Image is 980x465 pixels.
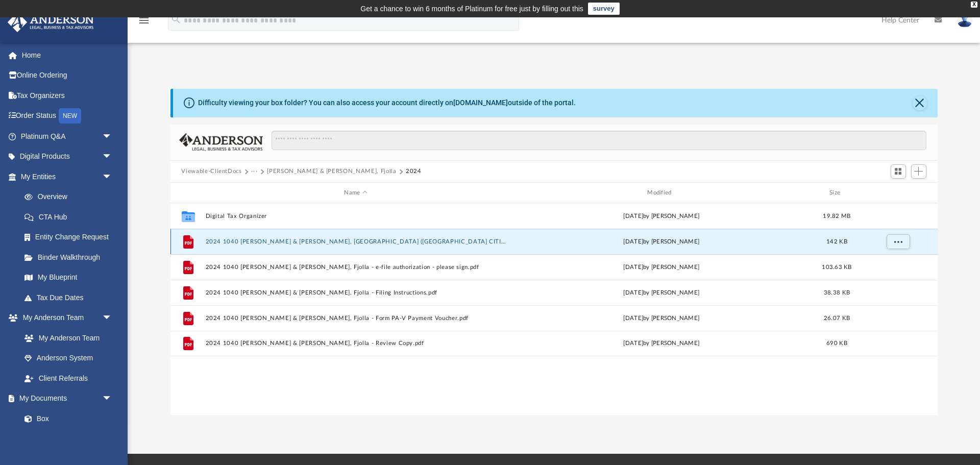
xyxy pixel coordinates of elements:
[511,339,812,349] div: [DATE] by [PERSON_NAME]
[7,146,128,167] a: Digital Productsarrow_drop_down
[205,289,506,296] button: 2024 1040 [PERSON_NAME] & [PERSON_NAME], Fjolla - Filing Instructions.pdf
[511,288,812,298] div: [DATE] by [PERSON_NAME]
[170,14,182,25] i: search
[170,203,938,415] div: grid
[14,207,128,227] a: CTA Hub
[510,188,812,198] div: Modified
[14,429,122,449] a: Meeting Minutes
[14,247,128,267] a: Binder Walkthrough
[7,106,128,127] a: Order StatusNEW
[14,267,122,288] a: My Blueprint
[511,212,812,221] div: [DATE] by [PERSON_NAME]
[14,368,122,388] a: Client Referrals
[205,238,506,245] button: 2024 1040 [PERSON_NAME] & [PERSON_NAME], [GEOGRAPHIC_DATA] ([GEOGRAPHIC_DATA] CITIES) Print, Sign...
[7,85,128,106] a: Tax Organizers
[59,108,81,124] div: NEW
[511,263,812,272] div: [DATE] by [PERSON_NAME]
[971,2,977,8] div: close
[14,328,117,348] a: My Anderson Team
[102,126,122,147] span: arrow_drop_down
[886,234,910,250] button: More options
[826,341,847,347] span: 690 KB
[102,146,122,167] span: arrow_drop_down
[181,167,241,176] button: Viewable-ClientDocs
[7,45,128,65] a: Home
[14,187,128,207] a: Overview
[588,3,620,15] a: survey
[957,13,972,28] img: User Pic
[205,213,506,219] button: Digital Tax Organizer
[7,126,128,146] a: Platinum Q&Aarrow_drop_down
[7,65,128,86] a: Online Ordering
[511,237,812,247] div: [DATE] by [PERSON_NAME]
[205,315,506,322] button: 2024 1040 [PERSON_NAME] & [PERSON_NAME], Fjolla - Form PA-V Payment Voucher.pdf
[205,264,506,271] button: 2024 1040 [PERSON_NAME] & [PERSON_NAME], Fjolla - e-file authorization - please sign.pdf
[406,167,422,176] button: 2024
[102,166,122,187] span: arrow_drop_down
[453,99,508,107] a: [DOMAIN_NAME]
[823,290,849,296] span: 38.38 KB
[14,227,128,248] a: Entity Change Request
[14,287,128,308] a: Tax Due Dates
[7,388,122,409] a: My Documentsarrow_drop_down
[138,19,150,27] a: menu
[14,348,122,369] a: Anderson System
[862,188,933,198] div: id
[251,167,258,176] button: ···
[205,188,506,198] div: Name
[14,408,117,429] a: Box
[826,239,847,244] span: 142 KB
[7,166,128,187] a: My Entitiesarrow_drop_down
[267,167,396,176] button: [PERSON_NAME] & [PERSON_NAME], Fjolla
[913,96,927,110] button: Close
[102,308,122,329] span: arrow_drop_down
[102,388,122,409] span: arrow_drop_down
[360,3,583,15] div: Get a chance to win 6 months of Platinum for free just by filling out this
[272,131,926,150] input: Search files and folders
[7,308,122,328] a: My Anderson Teamarrow_drop_down
[138,14,150,27] i: menu
[891,164,906,179] button: Switch to Grid View
[823,213,850,219] span: 19.82 MB
[511,314,812,323] div: [DATE] by [PERSON_NAME]
[823,315,849,321] span: 26.07 KB
[816,188,857,198] div: Size
[205,340,506,347] button: 2024 1040 [PERSON_NAME] & [PERSON_NAME], Fjolla - Review Copy.pdf
[175,188,200,198] div: id
[198,97,576,108] div: Difficulty viewing your box folder? You can also access your account directly on outside of the p...
[822,264,851,270] span: 103.63 KB
[5,12,97,32] img: Anderson Advisors Platinum Portal
[911,164,926,179] button: Add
